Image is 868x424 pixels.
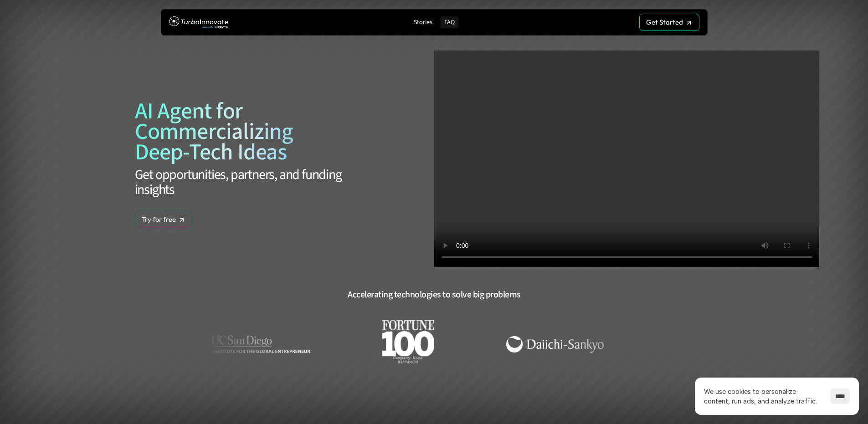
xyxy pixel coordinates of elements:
[410,16,436,29] a: Stories
[414,19,432,26] p: Stories
[444,19,455,26] p: FAQ
[704,387,822,406] p: We use cookies to personalize content, run ads, and analyze traffic.
[639,14,699,31] a: Get Started
[441,16,458,29] a: FAQ
[646,18,683,26] p: Get Started
[169,14,228,31] img: TurboInnovate Logo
